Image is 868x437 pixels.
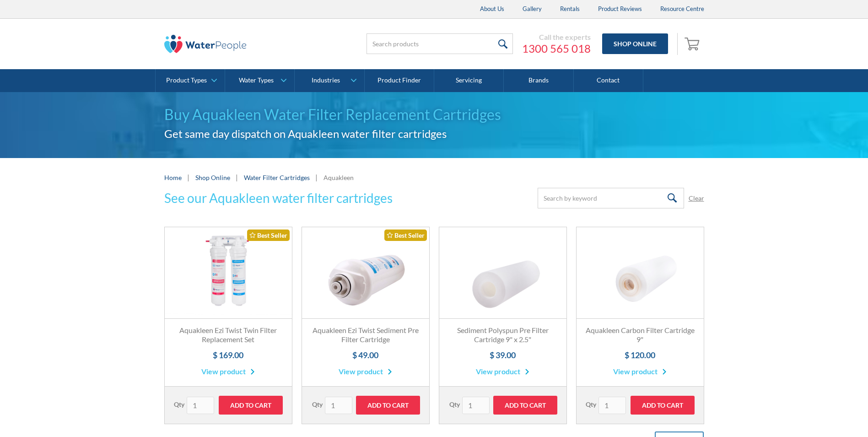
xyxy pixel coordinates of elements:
[312,76,340,84] div: Industries
[174,326,283,345] h3: Aquakleen Ezi Twist Twin Filter Replacement Set
[174,349,283,361] h4: $ 169.00
[356,396,420,415] input: Add to Cart
[493,396,557,415] input: Add to Cart
[295,69,364,92] a: Industries
[164,126,704,142] h2: Get same day dispatch on Aquakleen water filter cartridges
[164,104,704,126] h1: Buy Aquakleen Water Filter Replacement Cartridges
[312,399,323,409] label: Qty
[586,349,695,361] h4: $ 120.00
[448,349,557,361] h4: $ 39.00
[682,33,704,55] a: Open empty cart
[174,399,184,409] label: Qty
[311,326,420,345] h3: Aquakleen Ezi Twist Sediment Pre Filter Cartridge
[449,399,460,409] label: Qty
[522,33,591,42] div: Call the experts
[574,69,643,92] a: Contact
[365,69,434,92] a: Product Finder
[164,188,393,208] h3: See our Aquakleen water filter cartridges
[323,173,354,182] div: Aquakleen
[302,227,429,319] a: Best Seller
[166,76,207,84] div: Product Types
[602,33,668,54] a: Shop Online
[586,326,695,345] h3: Aquakleen Carbon Filter Cartridge 9"
[384,229,427,241] div: Best Seller
[164,35,247,53] img: The Water People
[586,399,596,409] label: Qty
[538,188,704,208] form: Email Form
[165,227,292,319] a: Best Seller
[522,42,591,55] a: 1300 565 018
[685,36,702,51] img: shopping cart
[613,366,667,377] a: View product
[538,188,684,208] input: Search by keyword
[504,69,573,92] a: Brands
[311,349,420,361] h4: $ 49.00
[244,174,310,181] a: Water Filter Cartridges
[631,396,695,415] input: Add to Cart
[434,69,504,92] a: Servicing
[225,69,294,92] a: Water Types
[156,69,225,92] a: Product Types
[164,173,182,182] a: Home
[201,366,255,377] a: View product
[367,33,513,54] input: Search products
[219,396,283,415] input: Add to Cart
[448,326,557,345] h3: Sediment Polyspun Pre Filter Cartridge 9" x 2.5"
[235,172,239,183] div: |
[247,229,290,241] div: Best Seller
[476,366,529,377] a: View product
[186,172,191,183] div: |
[339,366,392,377] a: View product
[314,172,319,183] div: |
[195,173,230,182] a: Shop Online
[239,76,274,84] div: Water Types
[689,193,704,203] a: Clear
